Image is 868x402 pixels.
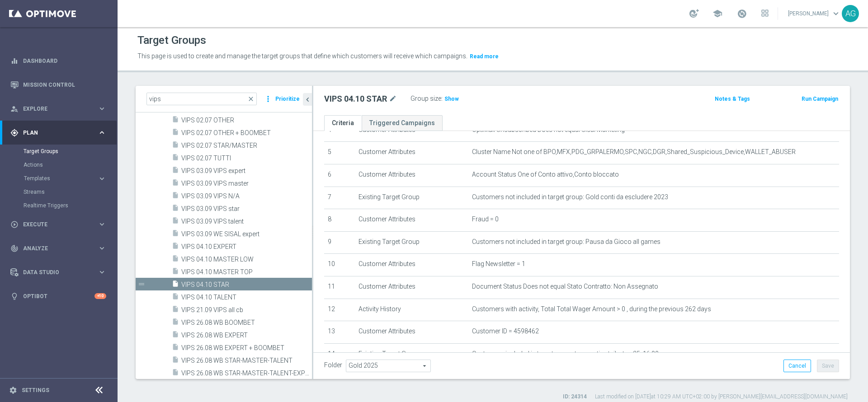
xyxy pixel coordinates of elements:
[355,187,468,209] td: Existing Target Group
[10,292,19,300] i: lightbulb
[172,267,179,278] i: insert_drive_file
[324,299,355,321] td: 12
[324,142,355,164] td: 5
[595,393,848,401] label: Last modified on [DATE] at 10:29 AM UTC+02:00 by [PERSON_NAME][EMAIL_ADDRESS][DOMAIN_NAME]
[10,105,98,113] div: Explore
[10,129,107,136] button: gps_fixed Plan keyboard_arrow_right
[714,94,751,104] button: Notes & Tags
[472,171,619,178] span: Account Status One of Conto attivo,Conto bloccato
[842,5,859,22] div: AG
[181,306,312,314] span: VIPS 21.09 VIPS all cb
[24,158,117,172] div: Actions
[181,332,312,339] span: VIPS 26.08 WB EXPERT
[10,284,106,308] div: Optibot
[10,269,107,276] button: Data Studio keyboard_arrow_right
[324,321,355,344] td: 13
[172,318,179,328] i: insert_drive_file
[23,246,98,251] span: Analyze
[172,255,179,265] i: insert_drive_file
[98,220,106,229] i: keyboard_arrow_right
[172,369,179,379] i: insert_drive_file
[24,188,94,196] a: Streams
[181,256,312,263] span: VIPS 04.10 MASTER LOW
[23,106,98,112] span: Explore
[181,243,312,251] span: VIPS 04.10 EXPERT
[472,305,711,313] span: Customers with activity, Total Total Wager Amount > 0 , during the previous 262 days
[324,93,387,104] h2: VIPS 04.10 STAR
[787,7,842,20] a: [PERSON_NAME]keyboard_arrow_down
[146,93,257,105] input: Quick find group or folder
[98,268,106,276] i: keyboard_arrow_right
[10,129,98,137] div: Plan
[10,105,107,112] button: person_search Explore keyboard_arrow_right
[801,94,839,104] button: Run Campaign
[10,245,107,252] button: track_changes Analyze keyboard_arrow_right
[181,230,312,238] span: VIPS 03.09 WE SISAL expert
[172,166,179,177] i: insert_drive_file
[324,115,362,131] a: Criteria
[10,220,19,229] i: play_circle_outline
[472,283,658,290] span: Document Status Does not equal Stato Contratto: Non Assegnato
[172,305,179,316] i: insert_drive_file
[181,369,312,377] span: VIPS 26.08 WB STAR-MASTER-TALENT-EXPERT-BOOMBET
[274,93,301,105] button: Prioritize
[472,148,796,156] span: Cluster Name Not one of BPO,MFX,PDG_GRPALERMO,SPC,NGC,DGR,Shared_Suspicious_Device,WALLET_ABUSER
[324,361,342,369] label: Folder
[172,204,179,215] i: insert_drive_file
[181,180,312,187] span: VIPS 03.09 VIPS master
[23,222,98,227] span: Execute
[355,321,468,344] td: Customer Attributes
[389,93,397,104] i: mode_edit
[10,221,107,228] button: play_circle_outline Execute keyboard_arrow_right
[472,238,660,246] span: Customers not included in target group: Pausa da Gioco all games
[441,95,443,103] label: :
[324,254,355,276] td: 10
[10,49,106,73] div: Dashboard
[98,104,106,113] i: keyboard_arrow_right
[324,343,355,366] td: 14
[181,192,312,200] span: VIPS 03.09 VIPS N/A
[10,244,98,252] div: Analyze
[24,176,89,181] span: Templates
[172,356,179,366] i: insert_drive_file
[172,192,179,202] i: insert_drive_file
[172,116,179,126] i: insert_drive_file
[324,231,355,254] td: 9
[469,51,500,61] button: Read more
[181,167,312,175] span: VIPS 03.09 VIPS expert
[24,202,94,209] a: Realtime Triggers
[472,327,539,335] span: Customer ID = 4598462
[712,9,722,19] span: school
[24,185,117,199] div: Streams
[817,360,839,372] button: Save
[181,281,312,289] span: VIPS 04.10 STAR
[9,386,17,394] i: settings
[355,209,468,232] td: Customer Attributes
[10,81,107,89] button: Mission Control
[181,357,312,365] span: VIPS 26.08 WB STAR-MASTER-TALENT
[324,209,355,232] td: 8
[472,260,525,268] span: Flag Newsletter = 1
[181,154,312,162] span: VIPS 02.07 TUTTI
[410,95,441,103] label: Group size
[172,293,179,303] i: insert_drive_file
[172,217,179,227] i: insert_drive_file
[10,57,107,65] button: equalizer Dashboard
[444,96,459,102] span: Show
[324,187,355,209] td: 7
[98,174,106,183] i: keyboard_arrow_right
[24,199,117,212] div: Realtime Triggers
[172,280,179,290] i: insert_drive_file
[10,220,98,229] div: Execute
[172,128,179,139] i: insert_drive_file
[10,57,19,65] i: equalizer
[303,95,312,104] i: chevron_left
[23,49,106,73] a: Dashboard
[181,129,312,137] span: VIPS 02.07 OTHER &#x2B; BOOMBET
[172,343,179,354] i: insert_drive_file
[783,360,811,372] button: Cancel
